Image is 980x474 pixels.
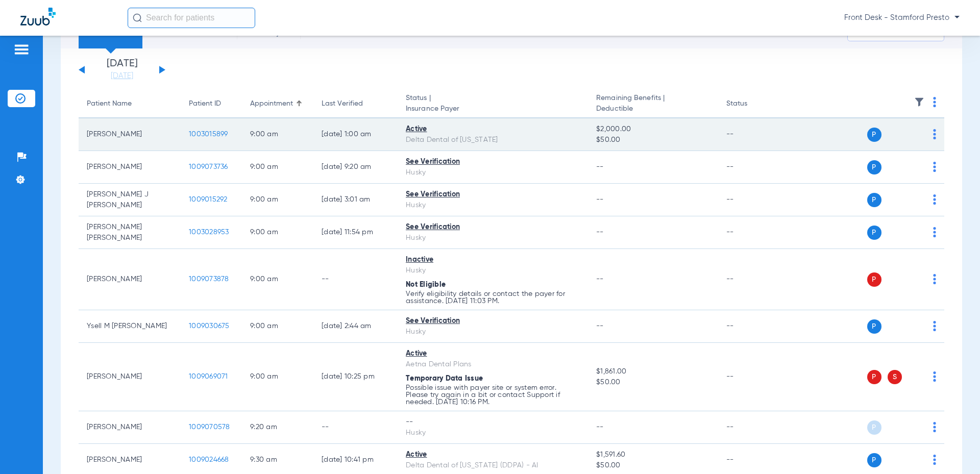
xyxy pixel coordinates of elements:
[718,310,787,343] td: --
[250,98,305,109] div: Appointment
[596,366,709,377] span: $1,861.00
[322,98,389,109] div: Last Verified
[596,229,604,236] span: --
[933,129,936,139] img: group-dot-blue.svg
[406,157,580,167] div: See Verification
[313,118,398,151] td: [DATE] 1:00 AM
[718,249,787,310] td: --
[718,343,787,411] td: --
[718,411,787,444] td: --
[79,216,181,249] td: [PERSON_NAME] [PERSON_NAME]
[189,373,228,380] span: 1009069071
[406,124,580,135] div: Active
[588,90,718,118] th: Remaining Benefits |
[313,216,398,249] td: [DATE] 11:54 PM
[910,321,920,331] img: x.svg
[929,425,980,474] iframe: Chat Widget
[406,135,580,145] div: Delta Dental of [US_STATE]
[189,423,230,431] span: 1009070578
[406,265,580,276] div: Husky
[406,281,446,288] span: Not Eligible
[189,456,229,463] span: 1009024668
[867,453,881,467] span: P
[406,359,580,370] div: Aetna Dental Plans
[596,423,604,431] span: --
[20,8,56,26] img: Zuub Logo
[406,290,580,305] p: Verify eligibility details or contact the payer for assistance. [DATE] 11:03 PM.
[867,420,881,435] span: P
[91,71,153,81] a: [DATE]
[406,167,580,178] div: Husky
[406,348,580,359] div: Active
[79,184,181,216] td: [PERSON_NAME] J [PERSON_NAME]
[242,184,313,216] td: 9:00 AM
[933,97,936,107] img: group-dot-blue.svg
[242,216,313,249] td: 9:00 AM
[406,375,483,382] span: Temporary Data Issue
[910,194,920,205] img: x.svg
[867,272,881,287] span: P
[79,118,181,151] td: [PERSON_NAME]
[596,276,604,283] span: --
[406,316,580,327] div: See Verification
[406,384,580,406] p: Possible issue with payer site or system error. Please try again in a bit or contact Support if n...
[933,321,936,331] img: group-dot-blue.svg
[250,98,293,109] div: Appointment
[313,249,398,310] td: --
[242,249,313,310] td: 9:00 AM
[596,196,604,203] span: --
[933,422,936,432] img: group-dot-blue.svg
[718,184,787,216] td: --
[910,371,920,382] img: x.svg
[406,460,580,471] div: Delta Dental of [US_STATE] (DDPA) - AI
[867,193,881,207] span: P
[933,194,936,205] img: group-dot-blue.svg
[79,151,181,184] td: [PERSON_NAME]
[87,98,173,109] div: Patient Name
[718,90,787,118] th: Status
[406,104,580,114] span: Insurance Payer
[406,222,580,233] div: See Verification
[313,310,398,343] td: [DATE] 2:44 AM
[406,450,580,460] div: Active
[910,129,920,139] img: x.svg
[189,98,221,109] div: Patient ID
[596,460,709,471] span: $50.00
[406,255,580,265] div: Inactive
[596,124,709,135] span: $2,000.00
[406,428,580,438] div: Husky
[910,274,920,284] img: x.svg
[79,249,181,310] td: [PERSON_NAME]
[596,377,709,388] span: $50.00
[189,229,229,236] span: 1003028953
[189,163,228,170] span: 1009073736
[313,343,398,411] td: [DATE] 10:25 PM
[313,184,398,216] td: [DATE] 3:01 AM
[718,118,787,151] td: --
[189,98,234,109] div: Patient ID
[596,450,709,460] span: $1,591.60
[406,233,580,243] div: Husky
[867,370,881,384] span: P
[596,163,604,170] span: --
[242,411,313,444] td: 9:20 AM
[133,13,142,22] img: Search Icon
[189,131,228,138] span: 1003015899
[242,118,313,151] td: 9:00 AM
[910,162,920,172] img: x.svg
[844,13,960,23] span: Front Desk - Stamford Presto
[242,310,313,343] td: 9:00 AM
[313,411,398,444] td: --
[189,276,229,283] span: 1009073878
[910,227,920,237] img: x.svg
[189,196,228,203] span: 1009015292
[914,97,924,107] img: filter.svg
[596,135,709,145] span: $50.00
[867,160,881,174] span: P
[313,151,398,184] td: [DATE] 9:20 AM
[87,98,132,109] div: Patient Name
[718,216,787,249] td: --
[406,417,580,428] div: --
[718,151,787,184] td: --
